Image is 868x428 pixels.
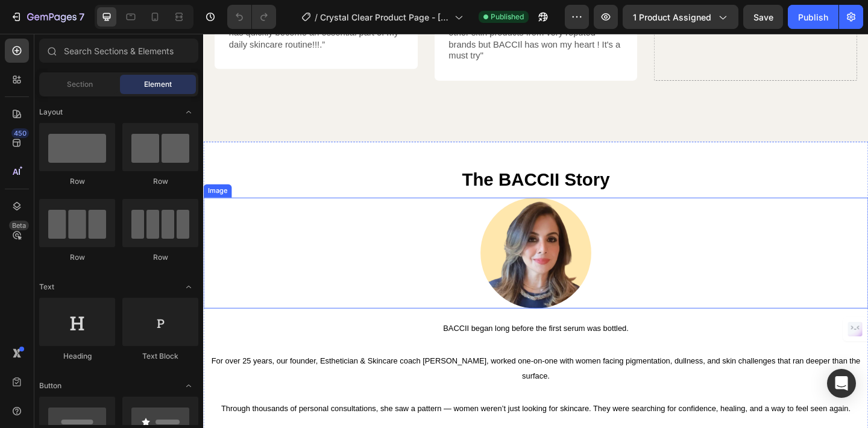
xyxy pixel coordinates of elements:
[227,5,276,29] div: Undo/Redo
[798,11,828,24] div: Publish
[39,380,61,391] span: Button
[79,10,84,24] p: 7
[261,316,463,326] span: BACCII began long before the first serum was bottled.
[320,11,450,24] span: Crystal Clear Product Page - [DATE] 19:11:15
[491,11,524,22] span: Published
[67,79,93,90] span: Section
[39,39,198,63] input: Search Sections & Elements
[39,252,115,263] div: Row
[281,148,442,169] strong: The BACCII Story
[9,221,29,230] div: Beta
[623,5,738,29] button: 1 product assigned
[8,351,714,378] span: For over 25 years, our founder, Esthetician & Skincare coach [PERSON_NAME], worked one-on-one wit...
[5,5,90,29] button: 7
[144,79,172,90] span: Element
[743,5,783,29] button: Save
[39,282,54,292] span: Text
[633,11,711,24] span: 1 product assigned
[11,128,29,138] div: 450
[39,176,115,187] div: Row
[179,376,198,395] span: Toggle open
[315,11,318,24] span: /
[788,5,838,29] button: Publish
[122,351,198,362] div: Text Block
[39,351,115,362] div: Heading
[122,252,198,263] div: Row
[2,166,28,177] div: Image
[827,369,856,398] div: Open Intercom Messenger
[39,107,63,118] span: Layout
[301,178,422,299] img: gempages_577566300440626117-1ff44a53-28d4-4d21-8147-92f674da9d70.png
[122,176,198,187] div: Row
[179,277,198,297] span: Toggle open
[19,403,704,412] span: Through thousands of personal consultations, she saw a pattern — women weren’t just looking for s...
[179,102,198,122] span: Toggle open
[753,12,773,22] span: Save
[203,34,868,428] iframe: Design area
